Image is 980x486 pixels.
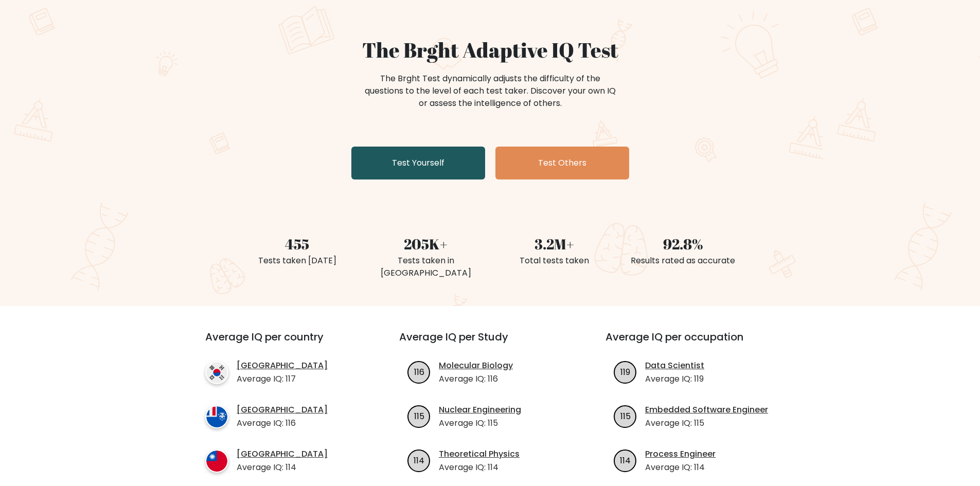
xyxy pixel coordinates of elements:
a: Molecular Biology [439,359,513,372]
p: Average IQ: 116 [439,373,513,385]
a: Test Others [495,147,629,179]
p: Average IQ: 114 [237,461,328,474]
p: Average IQ: 115 [439,417,521,429]
h3: Average IQ per occupation [605,331,787,355]
div: 455 [239,233,355,255]
p: Average IQ: 114 [645,461,716,474]
div: Tests taken in [GEOGRAPHIC_DATA] [368,255,484,279]
a: Theoretical Physics [439,448,520,460]
p: Average IQ: 114 [439,461,520,474]
p: Average IQ: 119 [645,373,704,385]
text: 115 [414,410,424,422]
text: 119 [620,366,630,377]
a: Data Scientist [645,359,704,372]
a: [GEOGRAPHIC_DATA] [237,448,328,460]
a: Process Engineer [645,448,716,460]
img: country [205,361,228,384]
p: Average IQ: 116 [237,417,328,429]
h1: The Brght Adaptive IQ Test [239,38,741,62]
img: country [205,449,228,473]
a: Embedded Software Engineer [645,404,768,416]
p: Average IQ: 115 [645,417,768,429]
p: Average IQ: 117 [237,373,328,385]
div: Results rated as accurate [625,255,741,267]
div: 3.2M+ [496,233,613,255]
text: 114 [414,454,424,466]
a: [GEOGRAPHIC_DATA] [237,359,328,372]
h3: Average IQ per Study [399,331,581,355]
div: 205K+ [368,233,484,255]
div: Tests taken [DATE] [239,255,355,267]
text: 116 [414,366,424,377]
a: Test Yourself [351,147,485,179]
h3: Average IQ per country [205,331,362,355]
a: Nuclear Engineering [439,404,521,416]
div: 92.8% [625,233,741,255]
div: Total tests taken [496,255,613,267]
text: 114 [620,454,631,466]
text: 115 [620,410,631,422]
a: [GEOGRAPHIC_DATA] [237,404,328,416]
img: country [205,405,228,428]
div: The Brght Test dynamically adjusts the difficulty of the questions to the level of each test take... [362,73,619,110]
